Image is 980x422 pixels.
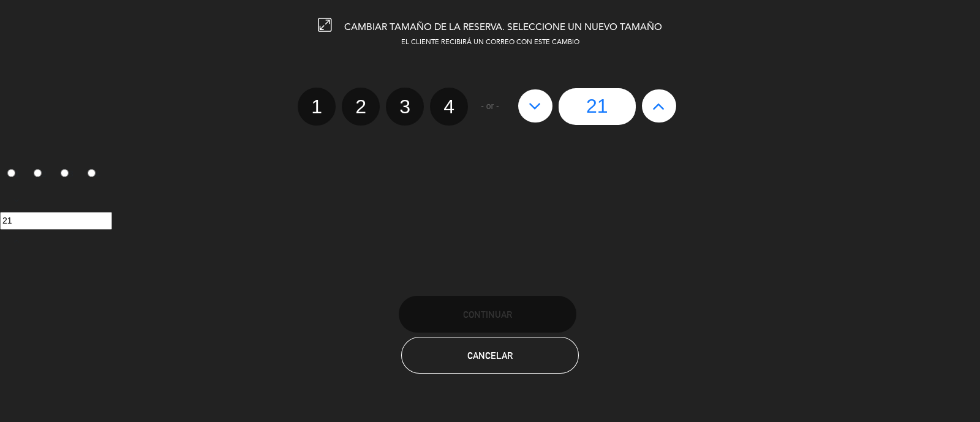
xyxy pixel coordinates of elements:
span: - or - [481,99,499,113]
label: 4 [80,164,107,185]
label: 3 [54,164,81,185]
span: CAMBIAR TAMAÑO DE LA RESERVA. SELECCIONE UN NUEVO TAMAÑO [344,23,662,32]
button: Cancelar [401,337,579,374]
input: 2 [34,169,42,177]
button: Continuar [399,296,576,333]
span: Cancelar [467,350,513,361]
span: EL CLIENTE RECIBIRÁ UN CORREO CON ESTE CAMBIO [401,39,579,46]
input: 4 [88,169,96,177]
label: 4 [430,88,468,126]
input: 1 [7,169,15,177]
label: 2 [342,88,380,126]
label: 2 [27,164,54,185]
input: 3 [61,169,69,177]
span: Continuar [463,309,512,320]
label: 1 [298,88,336,126]
label: 3 [386,88,424,126]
